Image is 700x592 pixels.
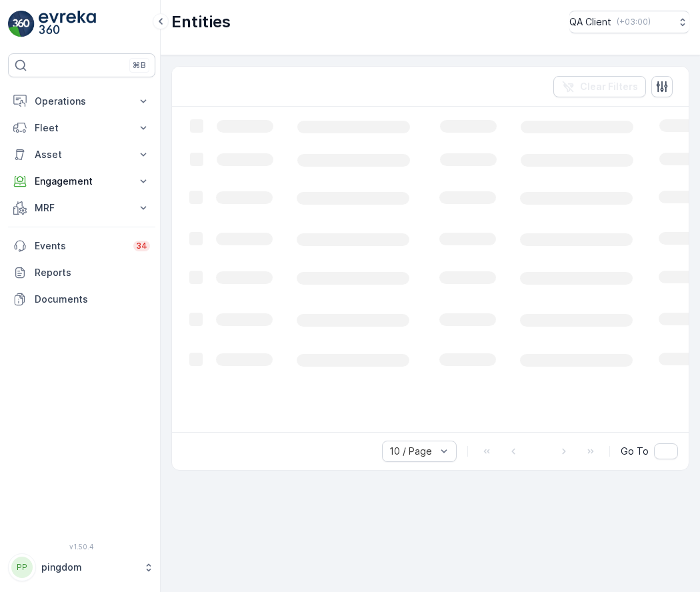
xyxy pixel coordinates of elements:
[11,557,33,578] div: PP
[617,17,651,27] p: ( +03:00 )
[8,233,155,259] a: Events34
[35,95,129,108] p: Operations
[35,239,125,253] p: Events
[580,80,638,93] p: Clear Filters
[8,259,155,286] a: Reports
[35,293,150,306] p: Documents
[8,168,155,195] button: Engagement
[35,148,129,161] p: Asset
[39,11,96,37] img: logo_light-DOdMpM7g.png
[8,286,155,313] a: Documents
[569,11,689,33] button: QA Client(+03:00)
[553,76,646,97] button: Clear Filters
[8,543,155,551] span: v 1.50.4
[8,115,155,141] button: Fleet
[8,88,155,115] button: Operations
[35,266,150,279] p: Reports
[8,195,155,221] button: MRF
[35,201,129,215] p: MRF
[35,175,129,188] p: Engagement
[8,553,155,581] button: PPpingdom
[41,561,137,574] p: pingdom
[621,445,649,458] span: Go To
[133,60,146,71] p: ⌘B
[171,11,231,33] p: Entities
[8,141,155,168] button: Asset
[8,11,35,37] img: logo
[136,241,147,251] p: 34
[35,121,129,135] p: Fleet
[569,15,611,29] p: QA Client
